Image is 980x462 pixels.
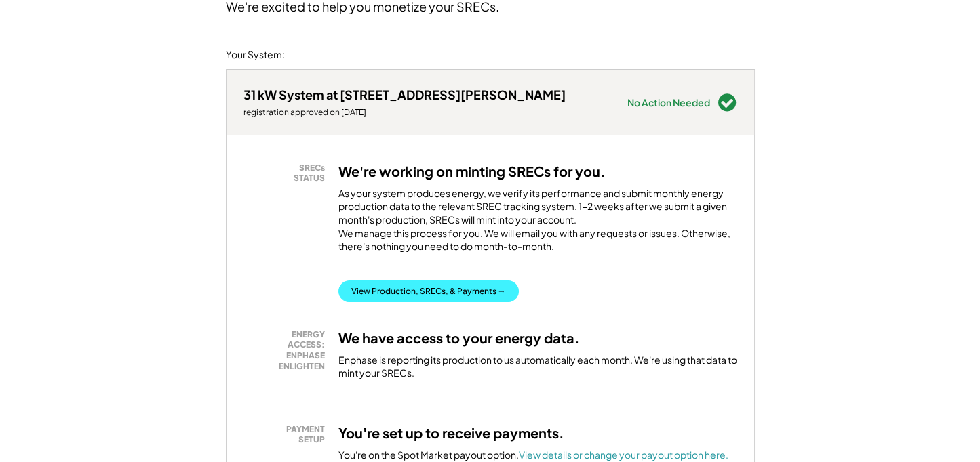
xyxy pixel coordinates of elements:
div: No Action Needed [627,98,710,107]
h3: You're set up to receive payments. [338,424,564,442]
div: As your system produces energy, we verify its performance and submit monthly energy production da... [338,187,737,260]
h3: We have access to your energy data. [338,329,580,347]
a: View details or change your payout option here. [519,448,728,461]
div: ENERGY ACCESS: ENPHASE ENLIGHTEN [250,329,325,371]
button: View Production, SRECs, & Payments → [338,280,519,302]
div: You're on the Spot Market payout option. [338,448,728,462]
div: SRECs STATUS [250,163,325,184]
div: registration approved on [DATE] [243,107,566,118]
div: Enphase is reporting its production to us automatically each month. We're using that data to mint... [338,354,737,380]
div: PAYMENT SETUP [250,424,325,445]
div: 31 kW System at [STREET_ADDRESS][PERSON_NAME] [243,87,566,102]
div: Your System: [226,48,285,62]
h3: We're working on minting SRECs for you. [338,163,606,180]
